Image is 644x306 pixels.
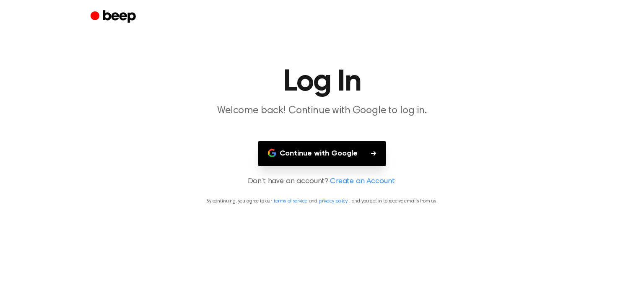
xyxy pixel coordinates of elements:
[319,199,348,204] a: privacy policy
[10,197,634,205] p: By continuing, you agree to our and , and you opt in to receive emails from us.
[107,67,537,97] h1: Log In
[91,9,138,25] a: Beep
[274,199,307,204] a: terms of service
[10,176,634,187] p: Don’t have an account?
[161,104,483,118] p: Welcome back! Continue with Google to log in.
[258,141,386,166] button: Continue with Google
[330,176,395,187] a: Create an Account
